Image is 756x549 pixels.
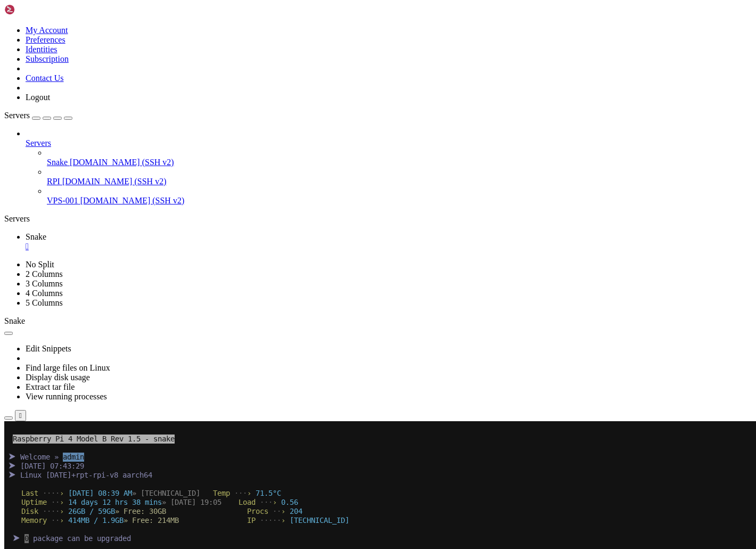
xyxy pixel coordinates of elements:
[70,158,174,167] span: [DOMAIN_NAME] (SSH v2)
[26,279,63,288] a: 3 Columns
[47,167,752,186] li: RPI [DOMAIN_NAME] (SSH v2)
[277,95,281,103] span: ›
[268,77,273,85] span: ›
[26,26,68,35] a: My Account
[29,113,127,121] span: package can be upgraded
[285,86,298,94] span: 204
[9,131,30,140] span: admin
[26,382,75,391] a: Extract tar file
[4,50,148,58] span: ⮞ Linux [DATE]+rpt-rpi-v8 aarch64
[64,95,119,103] span: 414MB / 1.9GB
[26,344,71,353] a: Edit Snippets
[64,77,158,85] span: 14 days 12 hrs 38 mins
[209,68,226,76] span: Temp
[19,412,22,420] div: 
[55,68,60,76] span: ›
[62,177,167,186] span: [DOMAIN_NAME] (SSH v2)
[59,31,80,40] span: admin
[64,68,128,76] span: [DATE] 08:39 AM
[26,373,90,382] a: Display disk usage
[26,138,51,148] span: Servers
[26,129,752,206] li: Servers
[230,68,243,76] span: ···
[9,113,16,121] span: ⮞
[55,77,60,85] span: ›
[17,68,34,76] span: Last
[47,158,752,167] a: Snake [DOMAIN_NAME] (SSH v2)
[4,4,65,15] img: Shellngn
[285,95,345,103] span: [TECHNICAL_ID]
[119,95,175,103] span: » Free: 214MB
[277,86,281,94] span: ›
[128,68,196,76] span: » [TECHNICAL_ID]
[30,131,34,140] span: @
[38,68,55,76] span: ····
[26,232,752,251] a: Snake
[17,95,43,103] span: Memory
[55,95,60,103] span: ›
[26,289,63,298] a: 4 Columns
[256,77,268,85] span: ···
[26,73,64,83] a: Contact Us
[4,316,25,325] span: Snake
[26,260,54,269] a: No Split
[26,232,46,241] span: Snake
[26,138,752,148] a: Servers
[47,77,55,85] span: ··
[26,392,107,401] a: View running processes
[268,86,277,94] span: ··
[4,131,9,140] span: [
[26,242,752,251] a: 
[26,298,63,307] a: 5 Columns
[243,68,247,76] span: ›
[4,111,30,120] span: Servers
[47,177,60,186] span: RPI
[47,158,68,167] span: Snake
[55,131,60,140] span: ~
[38,86,55,94] span: ····
[47,186,752,206] li: VPS-001 [DOMAIN_NAME] (SSH v2)
[4,111,72,120] a: Servers
[4,40,80,49] span: ⮞ [DATE] 07:43:29
[26,35,65,44] a: Preferences
[234,77,251,85] span: Load
[47,196,78,205] span: VPS-001
[80,131,85,140] div: (17, 14)
[15,410,26,421] button: 
[26,363,110,372] a: Find large files on Linux
[111,86,162,94] span: » Free: 30GB
[4,214,752,224] div: Servers
[17,77,43,85] span: Uptime
[26,93,50,102] a: Logout
[9,13,170,22] span: Raspberry Pi 4 Model B Rev 1.5 - snake
[47,148,752,167] li: Snake [DOMAIN_NAME] (SSH v2)
[158,77,217,85] span: » [DATE] 19:05
[243,95,251,103] span: IP
[251,68,277,76] span: 71.5°C
[55,86,60,94] span: ›
[60,131,68,140] span: ]$
[4,31,54,40] span: ⮞ Welcome »
[47,95,55,103] span: ··
[47,196,752,206] a: VPS-001 [DOMAIN_NAME] (SSH v2)
[26,54,69,63] a: Subscription
[277,77,294,85] span: 0.56
[80,196,185,205] span: [DOMAIN_NAME] (SSH v2)
[47,177,752,186] a: RPI [DOMAIN_NAME] (SSH v2)
[256,95,277,103] span: ·····
[243,86,264,94] span: Procs
[20,113,24,122] span: 0
[64,86,111,94] span: 26GB / 59GB
[26,45,57,54] a: Identities
[17,86,34,94] span: Disk
[26,269,63,278] a: 2 Columns
[34,131,55,140] span: snake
